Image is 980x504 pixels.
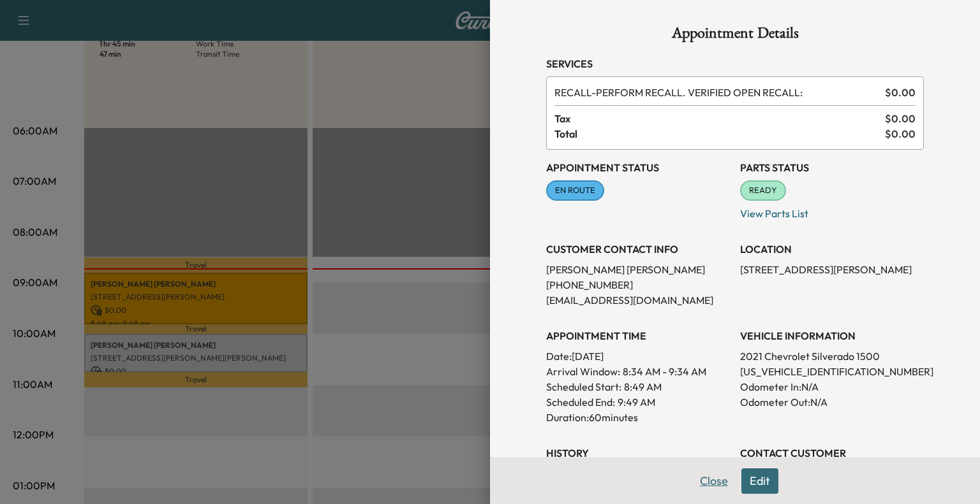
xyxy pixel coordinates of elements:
[740,160,924,175] h3: Parts Status
[740,364,924,379] p: [US_VEHICLE_IDENTIFICATION_NUMBER]
[546,25,924,46] h1: Appointment Details
[741,184,785,197] span: READY
[546,292,730,308] p: [EMAIL_ADDRESS][DOMAIN_NAME]
[885,126,916,141] span: $ 0.00
[618,394,655,410] p: 9:49 AM
[546,445,730,461] h3: History
[546,379,621,394] p: Scheduled Start:
[740,201,924,221] p: View Parts List
[546,56,924,71] h3: Services
[740,241,924,257] h3: LOCATION
[885,111,916,126] span: $ 0.00
[885,85,916,100] span: $ 0.00
[740,445,924,461] h3: CONTACT CUSTOMER
[740,394,924,410] p: Odometer Out: N/A
[740,328,924,343] h3: VEHICLE INFORMATION
[546,241,730,257] h3: CUSTOMER CONTACT INFO
[692,468,736,494] button: Close
[546,262,730,277] p: [PERSON_NAME] [PERSON_NAME]
[740,379,924,394] p: Odometer In: N/A
[546,160,730,175] h3: Appointment Status
[623,364,706,379] span: 8:34 AM - 9:34 AM
[546,277,730,292] p: [PHONE_NUMBER]
[740,262,924,277] p: [STREET_ADDRESS][PERSON_NAME]
[554,126,885,141] span: Total
[554,111,885,126] span: Tax
[546,328,730,343] h3: APPOINTMENT TIME
[740,349,924,364] p: 2021 Chevrolet Silverado 1500
[546,364,730,379] p: Arrival Window:
[546,349,730,364] p: Date: [DATE]
[546,394,615,410] p: Scheduled End:
[741,468,778,494] button: Edit
[624,379,662,394] p: 8:49 AM
[546,410,730,425] p: Duration: 60 minutes
[547,184,603,197] span: EN ROUTE
[554,85,880,100] span: PERFORM RECALL. VERIFIED OPEN RECALL:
